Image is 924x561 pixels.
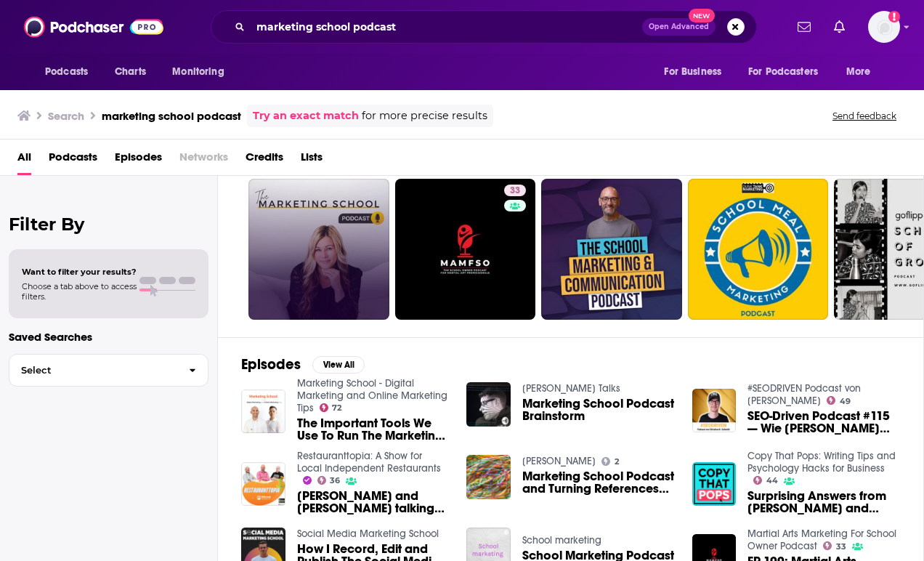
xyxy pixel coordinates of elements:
a: 33 [395,179,536,320]
img: Marketing School Podcast and Turning References into Implementation Guides [466,455,511,499]
a: Social Media Marketing School [297,528,439,540]
img: SEO-Driven Podcast #115 — Wie NEIL PATEL ERIC SIU zum MARKETING SCHOOL PODCAST überzeugte [692,389,737,433]
a: 72 [320,403,342,412]
button: open menu [836,58,889,86]
button: Show profile menu [868,11,900,43]
span: 44 [766,477,778,484]
a: Martial Arts Marketing For School Owner Podcast [747,528,896,552]
a: EpisodesView All [241,355,365,374]
button: Open AdvancedNew [642,18,716,36]
a: Episodes [115,145,162,175]
a: Credits [246,145,283,175]
a: 2 [601,457,619,466]
a: 36 [317,476,341,485]
button: Select [9,354,208,387]
span: Charts [115,62,146,82]
a: SEO-Driven Podcast #115 — Wie NEIL PATEL ERIC SIU zum MARKETING SCHOOL PODCAST überzeugte [747,410,900,435]
span: For Business [664,62,721,82]
span: Choose a tab above to access filters. [22,281,137,302]
div: Search podcasts, credits, & more... [211,10,757,44]
a: Show notifications dropdown [828,15,851,39]
a: Marketing School - Digital Marketing and Online Marketing Tips [297,377,447,414]
a: Copy That Pops: Writing Tips and Psychology Hacks for Business [747,450,896,475]
input: Search podcasts, credits, & more... [251,15,642,39]
h2: Episodes [241,355,301,374]
img: Surprising Answers from Neil Patel and Eric Siu of Marketing School Podcast About the Benefits of... [692,462,737,506]
h3: Search [48,109,84,123]
a: The Important Tools We Use To Run The Marketing School Podcast | Ep. #1568 [297,417,450,442]
a: School marketing [522,534,601,546]
a: Try an exact match [253,108,359,124]
a: Marketing School Podcast and Turning References into Implementation Guides [522,470,675,495]
h2: Filter By [9,214,208,235]
a: Surprising Answers from Neil Patel and Eric Siu of Marketing School Podcast About the Benefits of... [747,490,900,514]
span: 33 [836,544,846,550]
span: For Podcasters [748,62,818,82]
a: 44 [753,476,778,485]
span: Want to filter your results? [22,267,137,277]
a: Podcasts [49,145,97,175]
a: Justin-Finkelstein [522,455,596,467]
span: 2 [615,459,619,465]
a: Restauranttopia: A Show for Local Independent Restaurants [297,450,441,475]
span: [PERSON_NAME] and [PERSON_NAME] talking about [PERSON_NAME] Restaurant Marketing School Podcast [297,490,450,514]
a: Marketing School Podcast Brainstorm [522,397,675,422]
span: SEO-Driven Podcast #115 — Wie [PERSON_NAME] [PERSON_NAME] zum MARKETING SCHOOL PODCAST überzeugte [747,410,900,435]
a: All [17,145,31,175]
img: User Profile [868,11,900,43]
img: Podchaser - Follow, Share and Rate Podcasts [24,13,163,41]
span: Podcasts [45,62,88,82]
img: The Important Tools We Use To Run The Marketing School Podcast | Ep. #1568 [241,390,285,434]
button: open menu [35,58,107,86]
h3: marketing school podcast [102,109,241,123]
button: Send feedback [828,110,901,122]
span: 33 [510,184,520,198]
a: Lists [301,145,323,175]
span: Select [9,366,177,375]
a: Charts [105,58,155,86]
span: Monitoring [172,62,224,82]
a: #SEODRIVEN Podcast von Christian B. Schmidt [747,382,861,407]
span: 72 [332,405,341,411]
button: open menu [162,58,243,86]
a: Justin Finkelstein Talks [522,382,620,395]
span: 36 [330,477,340,484]
img: Marketing School Podcast Brainstorm [466,382,511,427]
button: open menu [654,58,739,86]
span: New [689,9,715,23]
a: 33 [504,185,526,196]
button: View All [312,356,365,374]
svg: Add a profile image [888,11,900,23]
a: 49 [827,396,851,405]
span: More [846,62,871,82]
span: Networks [179,145,228,175]
a: Show notifications dropdown [792,15,816,39]
span: Logged in as Marketing09 [868,11,900,43]
span: 49 [840,398,851,405]
p: Saved Searches [9,330,208,344]
button: open menu [739,58,839,86]
span: Open Advanced [649,23,709,31]
span: Surprising Answers from [PERSON_NAME] and [PERSON_NAME] of Marketing School Podcast About the Ben... [747,490,900,514]
span: for more precise results [362,108,487,124]
a: David Ross and Anthony Hamilton talking about Josh Kopel's Restaurant Marketing School Podcast [297,490,450,514]
img: David Ross and Anthony Hamilton talking about Josh Kopel's Restaurant Marketing School Podcast [241,462,285,506]
a: 33 [823,541,846,550]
